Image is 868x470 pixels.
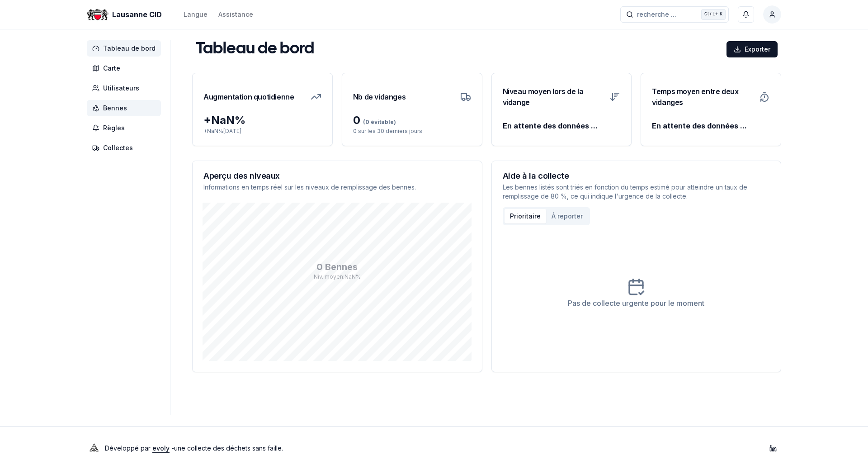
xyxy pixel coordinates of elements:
a: evoly [152,444,170,452]
p: Développé par - une collecte des déchets sans faille . [105,442,283,455]
a: Carte [87,60,165,76]
h3: Temps moyen entre deux vidanges [652,84,754,109]
button: recherche ...Ctrl+K [620,6,729,23]
p: Les bennes listés sont triés en fonction du temps estimé pour atteindre un taux de remplissage de... [503,183,770,201]
button: Exporter [726,41,778,57]
span: Collectes [103,143,133,152]
h3: Augmentation quotidienne [203,84,294,109]
p: Informations en temps réel sur les niveaux de remplissage des bennes. [203,183,471,192]
a: Règles [87,120,165,136]
a: Bennes [87,100,165,116]
p: + NaN % [DATE] [203,128,321,135]
span: (0 évitable) [360,119,396,125]
span: Utilisateurs [103,84,139,93]
h3: Nb de vidanges [353,84,406,109]
img: Lausanne CID Logo [87,4,108,25]
h3: Aperçu des niveaux [203,172,471,180]
div: En attente des données ... [652,113,770,131]
span: Tableau de bord [103,44,156,53]
button: À reporter [546,209,588,223]
span: Lausanne CID [112,9,162,20]
a: Assistance [218,9,253,20]
a: Tableau de bord [87,40,165,57]
div: 0 [353,113,471,128]
button: Langue [184,9,208,20]
span: recherche ... [637,10,676,19]
a: Collectes [87,140,165,156]
h3: Niveau moyen lors de la vidange [503,84,604,109]
div: Pas de collecte urgente pour le moment [568,298,704,309]
div: + NaN % [203,113,321,128]
span: Carte [103,64,120,73]
a: Lausanne CID [87,9,165,20]
div: En attente des données ... [503,113,621,131]
h1: Tableau de bord [196,40,314,58]
h3: Aide à la collecte [503,172,770,180]
span: Bennes [103,104,127,113]
button: Prioritaire [505,209,546,223]
div: Langue [184,10,208,19]
img: Evoly Logo [87,441,101,456]
span: Règles [103,123,125,133]
p: 0 sur les 30 derniers jours [353,128,471,135]
a: Utilisateurs [87,80,165,96]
